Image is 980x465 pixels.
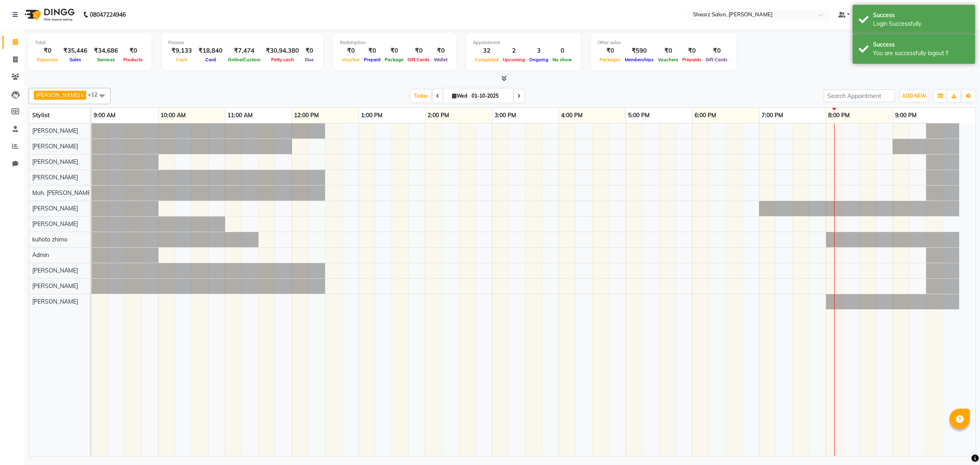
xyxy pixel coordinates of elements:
div: Finance [168,39,316,46]
div: ₹0 [704,46,730,56]
div: Redemption [340,39,450,46]
span: [PERSON_NAME] [32,143,78,150]
span: No show [550,57,574,63]
div: ₹34,686 [91,46,121,56]
a: 12:00 PM [292,110,321,121]
input: 2025-10-01 [469,90,510,102]
div: Total [35,39,145,46]
button: ADD NEW [900,90,928,102]
span: +12 [88,91,104,98]
div: ₹590 [623,46,656,56]
span: [PERSON_NAME] [32,298,78,305]
span: Package [383,57,405,63]
img: logo [21,3,77,26]
div: ₹7,474 [226,46,263,56]
a: 10:00 AM [158,110,188,121]
div: You are successfully logout !! [873,49,969,58]
span: Vouchers [656,57,680,63]
input: Search Appointment [824,89,895,102]
span: Completed [473,57,501,63]
div: ₹0 [383,46,405,56]
span: Products [121,57,145,63]
div: ₹0 [656,46,680,56]
span: Card [203,57,218,63]
div: ₹0 [597,46,623,56]
span: [PERSON_NAME] [36,92,80,98]
span: Ongoing [527,57,550,63]
span: Prepaid [362,57,383,63]
span: Memberships [623,57,656,63]
span: [PERSON_NAME] [32,220,78,228]
span: [PERSON_NAME] [32,205,78,212]
span: Wallet [432,57,450,63]
div: 2 [501,46,527,56]
div: Success [873,11,969,20]
div: 32 [473,46,501,56]
span: [PERSON_NAME] [32,127,78,134]
div: Login Successfully. [873,20,969,28]
span: Expenses [35,57,60,63]
a: 6:00 PM [693,110,718,121]
div: Other sales [597,39,730,46]
a: 11:00 AM [225,110,255,121]
a: 2:00 PM [425,110,451,121]
span: Due [303,57,316,63]
div: 0 [550,46,574,56]
span: Petty cash [269,57,296,63]
a: 5:00 PM [626,110,652,121]
span: Gift Cards [405,57,432,63]
span: [PERSON_NAME] [32,282,78,290]
span: Admin [32,251,49,259]
span: Sales [67,57,83,63]
a: 9:00 AM [91,110,118,121]
div: ₹0 [121,46,145,56]
span: Cash [174,57,189,63]
span: Wed [450,93,469,99]
a: x [80,92,84,98]
a: 7:00 PM [759,110,785,121]
div: ₹35,446 [60,46,91,56]
span: [PERSON_NAME] [32,174,78,181]
a: 1:00 PM [359,110,385,121]
div: 3 [527,46,550,56]
div: ₹0 [35,46,60,56]
div: ₹0 [680,46,704,56]
div: ₹0 [362,46,383,56]
a: 4:00 PM [559,110,585,121]
span: Packages [597,57,623,63]
div: ₹0 [405,46,432,56]
span: [PERSON_NAME] [32,267,78,274]
a: 8:00 PM [826,110,852,121]
a: 9:00 PM [893,110,919,121]
span: Services [95,57,117,63]
div: ₹9,133 [168,46,195,56]
div: ₹30,94,380 [263,46,302,56]
div: Appointment [473,39,574,46]
span: Gift Cards [704,57,730,63]
span: Stylist [32,112,49,119]
a: 3:00 PM [492,110,518,121]
span: Voucher [340,57,362,63]
div: ₹0 [432,46,450,56]
div: ₹18,840 [195,46,226,56]
span: Today [411,89,431,102]
span: Upcoming [501,57,527,63]
span: Moh. [PERSON_NAME] ... [32,189,98,197]
span: [PERSON_NAME] [32,158,78,165]
div: ₹0 [340,46,362,56]
div: ₹0 [302,46,316,56]
div: Success [873,40,969,49]
span: kuhoto zhimo [32,236,67,243]
b: 08047224946 [90,3,126,26]
span: Online/Custom [226,57,263,63]
span: Prepaids [680,57,704,63]
span: ADD NEW [902,93,926,99]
